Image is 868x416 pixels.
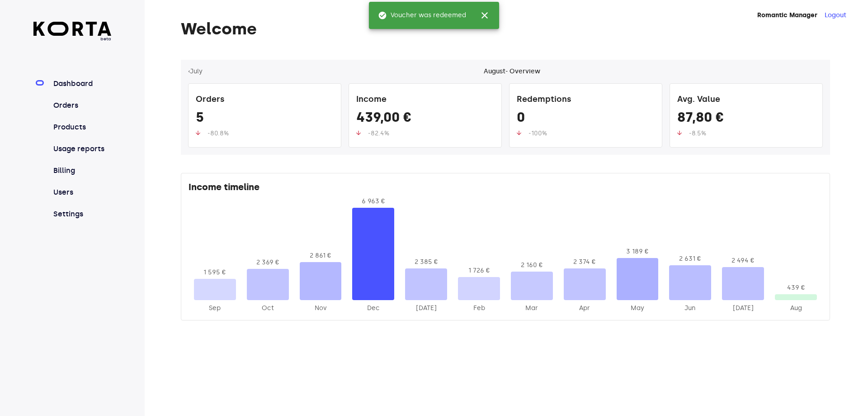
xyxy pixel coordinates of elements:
div: 2025-Apr [564,304,606,313]
img: up [196,130,200,135]
button: Logout [825,11,846,20]
div: 2025-Feb [458,304,500,313]
div: 2 160 € [511,261,553,270]
img: Korta [33,22,112,36]
a: beta [33,22,112,42]
div: 5 [196,109,334,129]
div: 1 595 € [194,268,236,277]
span: -8.5% [689,129,706,137]
a: Users [52,187,112,198]
div: 87,80 € [677,109,815,129]
div: Income timeline [189,181,822,197]
div: 2 369 € [247,258,289,267]
div: Redemptions [517,91,655,109]
div: 2025-Aug [775,304,817,313]
h1: Welcome [181,20,830,38]
div: 0 [517,109,655,129]
div: 3 189 € [617,247,659,256]
button: ‹July [188,67,203,76]
a: Settings [52,209,112,220]
div: 6 963 € [352,197,394,206]
button: close [474,5,495,26]
img: up [677,130,682,135]
span: -80.8% [208,129,229,137]
strong: Romantic Manager [757,11,817,19]
div: 2 631 € [669,254,711,263]
div: 2024-Sep [194,304,236,313]
div: 2025-Jun [669,304,711,313]
img: up [356,130,361,135]
div: 2 385 € [405,258,447,267]
div: 2024-Dec [352,304,394,313]
div: Orders [196,91,334,109]
div: 439,00 € [356,109,494,129]
div: 439 € [775,283,817,292]
div: 2 374 € [564,258,606,267]
div: 1 726 € [458,266,500,275]
span: beta [33,36,112,42]
div: 2024-Oct [247,304,289,313]
span: -100% [528,129,547,137]
div: 2024-Nov [300,304,342,313]
div: 2 861 € [300,251,342,260]
div: 2025-Jul [722,304,764,313]
img: up [517,130,521,135]
div: Avg. Value [677,91,815,109]
a: Billing [52,165,112,176]
div: August - Overview [484,67,540,76]
a: Products [52,122,112,133]
a: Dashboard [52,78,112,89]
div: Income [356,91,494,109]
span: close [479,10,490,21]
a: Orders [52,100,112,111]
a: Usage reports [52,143,112,154]
div: 2025-Jan [405,304,447,313]
div: 2025-Mar [511,304,553,313]
div: 2025-May [617,304,659,313]
span: Voucher was redeemed [378,11,466,20]
span: -82.4% [368,129,389,137]
div: 2 494 € [722,256,764,265]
